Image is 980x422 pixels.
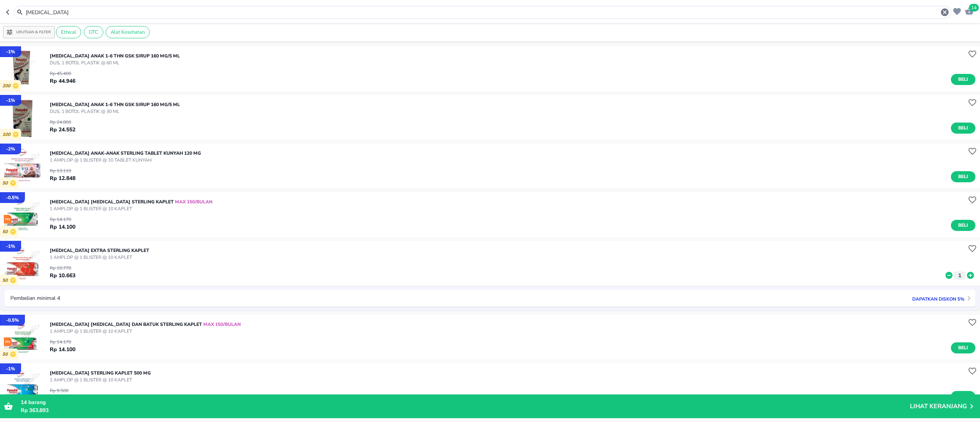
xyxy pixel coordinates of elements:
[2,180,10,186] p: 50
[50,198,212,205] p: [MEDICAL_DATA] [MEDICAL_DATA] Sterling KAPLET
[50,126,75,134] p: Rp 24.552
[957,75,970,83] span: Beli
[2,352,10,357] p: 50
[50,345,75,353] p: Rp 14.100
[50,167,75,174] p: Rp 13.110
[21,399,27,406] span: 14
[50,272,75,280] p: Rp 10.663
[6,365,15,372] p: - 1 %
[50,339,75,345] p: Rp 14.170
[50,77,75,85] p: Rp 44.946
[963,5,974,16] button: 14
[908,295,964,302] p: Dapatkan diskon 5%
[56,29,81,36] span: Ethical
[50,254,149,261] p: 1 AMPLOP @ 1 BLISTER @ 10 KAPLET
[50,387,72,394] p: Rp 9.500
[957,221,970,229] span: Beli
[951,220,975,231] button: Beli
[21,407,49,414] span: Rp 363.893
[951,171,975,182] button: Beli
[50,101,180,108] p: [MEDICAL_DATA] ANAK 1-6 Thn Gsk SIRUP 160 MG/5 ML
[2,229,10,235] p: 50
[50,394,72,402] p: Rp 9.405
[50,174,75,182] p: Rp 12.848
[954,272,965,280] button: 1
[202,321,241,327] span: MAX 150/BULAN
[951,123,975,134] button: Beli
[106,29,149,36] span: Alat Kesehatan
[6,48,15,55] p: - 1 %
[50,150,201,157] p: [MEDICAL_DATA] ANAK-ANAK Sterling TABLET KUNYAH 120 MG
[957,393,970,401] span: Beli
[50,370,151,376] p: [MEDICAL_DATA] Sterling KAPLET 500 MG
[3,26,55,38] button: Urutkan & Filter
[951,74,975,85] button: Beli
[50,328,241,335] p: 1 AMPLOP @ 1 BLISTER @ 10 KAPLET
[6,146,15,152] p: - 2 %
[2,278,10,283] p: 50
[951,342,975,353] button: Beli
[6,317,19,324] p: - 0.5 %
[957,173,970,181] span: Beli
[6,97,15,104] p: - 1 %
[50,376,151,383] p: 1 AMPLOP @ 1 BLISTER @ 10 KAPLET
[50,265,75,272] p: Rp 10.770
[50,59,180,66] p: DUS, 1 BOTOL PLASTIK @ 60 ML
[6,243,15,250] p: - 1 %
[84,29,103,36] span: OTC
[6,194,19,201] p: - 0.5 %
[50,321,241,328] p: [MEDICAL_DATA] [MEDICAL_DATA] DAN BATUK Sterling KAPLET
[969,4,979,11] span: 14
[106,26,150,38] div: Alat Kesehatan
[957,124,970,132] span: Beli
[4,337,11,346] img: prekursor-icon.04a7e01b.svg
[2,83,13,89] p: 200
[2,132,13,137] p: 100
[50,70,75,77] p: Rp 45.400
[50,108,180,115] p: DUS, 1 BOTOL PLASTIK @ 30 ML
[50,216,75,223] p: Rp 14.170
[4,215,11,224] img: prekursor-icon.04a7e01b.svg
[951,391,975,402] button: Beli
[50,119,75,126] p: Rp 24.800
[50,205,212,212] p: 1 AMPLOP @ 1 BLISTER @ 10 KAPLET
[956,272,963,280] p: 1
[50,52,180,59] p: [MEDICAL_DATA] ANAK 1-6 Thn Gsk SIRUP 160 MG/5 ML
[21,398,910,406] p: barang
[84,26,103,38] div: OTC
[174,199,212,205] span: MAX 150/BULAN
[50,223,75,231] p: Rp 14.100
[50,157,201,164] p: 1 AMPLOP @ 1 BLISTER @ 10 TABLET KUNYAH
[957,344,970,352] span: Beli
[25,8,940,16] input: Cari 4000+ produk di sini
[10,296,60,301] p: Pembelian minimal 4
[50,247,149,254] p: [MEDICAL_DATA] EXTRA Sterling KAPLET
[16,29,51,35] p: Urutkan & Filter
[56,26,81,38] div: Ethical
